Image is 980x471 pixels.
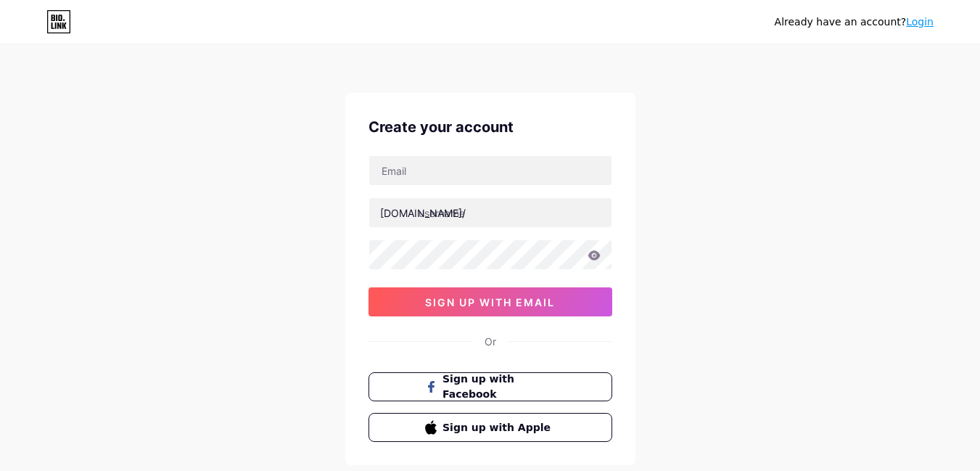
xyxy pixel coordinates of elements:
div: [DOMAIN_NAME]/ [380,205,466,221]
button: sign up with email [368,287,612,316]
div: Create your account [368,116,612,138]
button: Sign up with Facebook [368,372,612,401]
button: Sign up with Apple [368,413,612,442]
span: Sign up with Facebook [442,372,555,402]
span: sign up with email [425,296,555,308]
input: Email [369,156,612,185]
span: Sign up with Apple [442,420,555,435]
div: Already have an account? [775,15,934,30]
a: Login [906,16,934,28]
input: username [369,198,612,227]
div: Or [485,334,496,349]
